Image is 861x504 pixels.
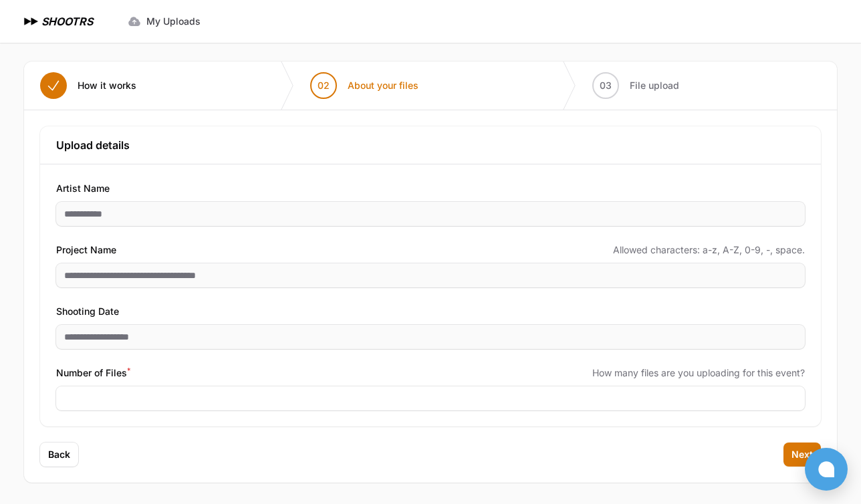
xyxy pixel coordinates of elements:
[24,61,152,110] button: How it works
[21,13,93,29] a: SHOOTRS SHOOTRS
[576,61,695,110] button: 03 File upload
[630,79,679,92] span: File upload
[56,180,110,197] span: Artist Name
[318,79,330,92] span: 02
[791,448,813,461] span: Next
[120,9,209,33] a: My Uploads
[783,443,821,467] button: Next
[592,366,805,380] span: How many files are you uploading for this event?
[805,448,848,491] button: Open chat window
[600,79,612,92] span: 03
[48,448,70,461] span: Back
[56,242,116,258] span: Project Name
[56,303,119,320] span: Shooting Date
[78,79,136,92] span: How it works
[294,61,435,110] button: 02 About your files
[146,15,201,28] span: My Uploads
[348,79,418,92] span: About your files
[613,243,805,257] span: Allowed characters: a-z, A-Z, 0-9, -, space.
[40,443,78,467] button: Back
[21,13,41,29] img: SHOOTRS
[41,13,93,29] h1: SHOOTRS
[56,137,805,153] h3: Upload details
[56,365,130,381] span: Number of Files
